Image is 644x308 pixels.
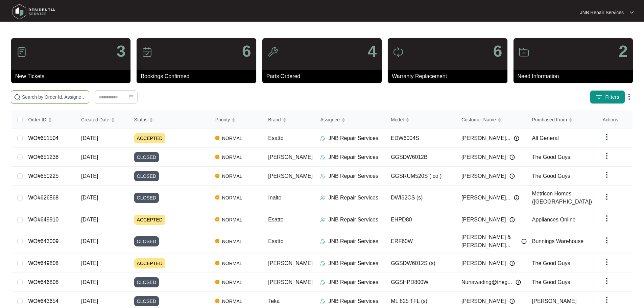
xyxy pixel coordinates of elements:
[532,298,577,304] span: [PERSON_NAME]
[81,173,98,179] span: [DATE]
[215,136,219,140] img: Vercel Logo
[10,2,57,22] img: residentia service logo
[603,258,611,266] img: dropdown arrow
[385,254,456,273] td: GGSDW6012S (s)
[219,237,245,245] span: NORMAL
[28,116,46,123] span: Order ID
[393,47,404,57] img: icon
[320,217,326,222] img: Assigner Icon
[320,195,326,200] img: Assigner Icon
[268,260,313,266] span: [PERSON_NAME]
[134,236,159,246] span: CLOSED
[590,90,625,104] button: filter iconFilters
[532,191,592,205] span: Metricon Homes ([GEOGRAPHIC_DATA])
[28,298,58,304] a: WO#643654
[267,47,278,57] img: icon
[603,214,611,222] img: dropdown arrow
[519,47,529,57] img: icon
[385,210,456,229] td: EHPD80
[134,258,165,268] span: ACCEPTED
[81,116,109,123] span: Created Date
[328,172,378,180] p: JNB Repair Services
[28,260,58,266] a: WO#649808
[268,217,283,222] span: Esatto
[532,116,567,123] span: Purchased From
[597,111,633,129] th: Actions
[81,298,98,304] span: [DATE]
[509,217,515,222] img: Info icon
[532,279,570,285] span: The Good Guys
[619,43,628,60] p: 2
[461,172,506,180] span: [PERSON_NAME]
[219,297,245,305] span: NORMAL
[215,217,219,221] img: Vercel Logo
[215,155,219,159] img: Vercel Logo
[268,238,283,244] span: Esatto
[215,195,219,199] img: Vercel Logo
[215,116,230,123] span: Priority
[15,72,130,80] p: New Tickets
[28,217,58,222] a: WO#649910
[392,72,507,80] p: Warranty Replacement
[514,136,519,141] img: Info icon
[134,215,165,225] span: ACCEPTED
[268,154,313,160] span: [PERSON_NAME]
[28,195,58,200] a: WO#626568
[320,239,326,244] img: Assigner Icon
[28,135,58,141] a: WO#651504
[215,280,219,284] img: Vercel Logo
[603,193,611,201] img: dropdown arrow
[14,94,21,100] img: search-icon
[28,238,58,244] a: WO#643009
[28,173,58,179] a: WO#650225
[385,111,456,129] th: Model
[328,194,378,202] p: JNB Repair Services
[461,233,518,250] span: [PERSON_NAME] & [PERSON_NAME]...
[385,167,456,186] td: GGSRUM520S ( co )
[81,217,98,222] span: [DATE]
[134,193,159,203] span: CLOSED
[461,194,510,202] span: [PERSON_NAME]...
[456,111,527,129] th: Customer Name
[605,94,619,101] span: Filters
[315,111,385,129] th: Assignee
[328,153,378,161] p: JNB Repair Services
[268,279,313,285] span: [PERSON_NAME]
[117,43,126,60] p: 3
[320,261,326,266] img: Assigner Icon
[596,94,602,100] img: filter icon
[268,116,281,123] span: Brand
[603,171,611,179] img: dropdown arrow
[242,43,251,60] p: 6
[603,296,611,304] img: dropdown arrow
[215,261,219,265] img: Vercel Logo
[328,237,378,245] p: JNB Repair Services
[81,279,98,285] span: [DATE]
[509,173,515,179] img: Info icon
[215,174,219,178] img: Vercel Logo
[81,154,98,160] span: [DATE]
[532,173,570,179] span: The Good Guys
[461,259,506,267] span: [PERSON_NAME]
[509,299,515,304] img: Info icon
[385,129,456,148] td: EDW6004S
[219,172,245,180] span: NORMAL
[320,116,340,123] span: Assignee
[532,217,576,222] span: Appliances Online
[580,9,624,16] p: JNB Repair Services
[268,173,313,179] span: [PERSON_NAME]
[134,116,148,123] span: Status
[268,135,283,141] span: Esatto
[320,173,326,179] img: Assigner Icon
[461,216,506,224] span: [PERSON_NAME]
[81,260,98,266] span: [DATE]
[603,133,611,141] img: dropdown arrow
[514,195,519,200] img: Info icon
[603,236,611,244] img: dropdown arrow
[268,195,281,200] span: Inalto
[134,133,165,143] span: ACCEPTED
[630,11,634,14] img: dropdown arrow
[219,153,245,161] span: NORMAL
[509,261,515,266] img: Info icon
[385,273,456,292] td: GGSHPD800W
